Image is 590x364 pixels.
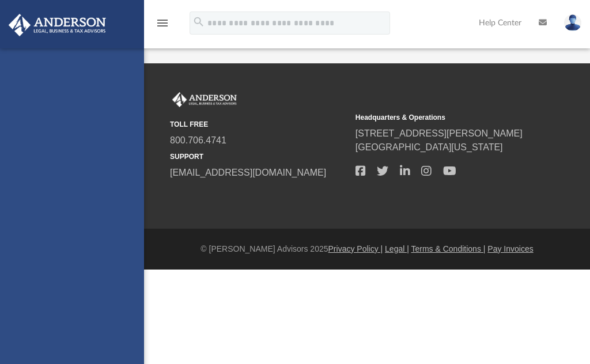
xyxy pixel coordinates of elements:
[328,244,383,253] a: Privacy Policy |
[170,92,239,107] img: Anderson Advisors Platinum Portal
[170,135,226,145] a: 800.706.4741
[170,168,326,177] a: [EMAIL_ADDRESS][DOMAIN_NAME]
[156,16,169,30] i: menu
[5,14,109,36] img: Anderson Advisors Platinum Portal
[170,119,347,130] small: TOLL FREE
[564,14,581,31] img: User Pic
[156,22,169,30] a: menu
[355,112,533,123] small: Headquarters & Operations
[385,244,409,253] a: Legal |
[170,151,347,162] small: SUPPORT
[411,244,486,253] a: Terms & Conditions |
[355,142,503,152] a: [GEOGRAPHIC_DATA][US_STATE]
[144,243,590,255] div: © [PERSON_NAME] Advisors 2025
[192,16,205,28] i: search
[487,244,533,253] a: Pay Invoices
[355,128,523,138] a: [STREET_ADDRESS][PERSON_NAME]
